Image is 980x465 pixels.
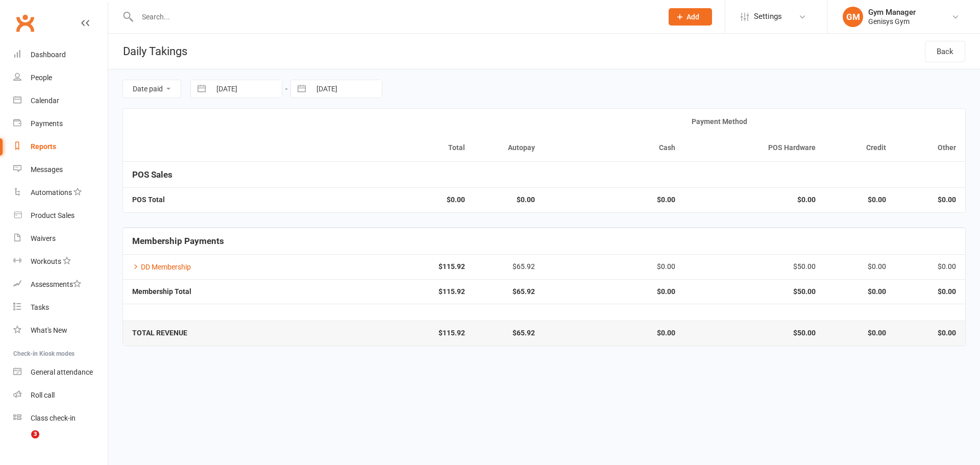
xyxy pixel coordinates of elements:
div: Cash [553,144,675,152]
strong: $0.00 [694,196,816,204]
a: Messages [13,158,108,181]
div: $0.00 [553,263,675,271]
div: General attendance [31,368,93,376]
div: What's New [31,326,67,334]
span: Add [687,13,699,21]
strong: $0.00 [904,196,956,204]
a: Calendar [13,89,108,112]
a: Dashboard [13,43,108,66]
span: Settings [754,5,782,28]
strong: $115.92 [343,263,465,271]
div: Tasks [31,303,49,311]
div: Autopay [483,144,535,152]
input: Search... [134,10,655,24]
a: Tasks [13,296,108,319]
a: Reports [13,135,108,158]
div: Waivers [31,234,56,242]
div: Reports [31,142,56,151]
h5: POS Sales [132,170,956,180]
div: $0.00 [834,263,886,271]
strong: TOTAL REVENUE [132,329,187,337]
strong: $0.00 [553,196,675,204]
div: Payment Method [483,118,956,126]
span: 3 [31,430,39,438]
strong: $50.00 [694,288,816,296]
a: Workouts [13,250,108,273]
iframe: Intercom live chat [10,430,35,455]
a: Product Sales [13,204,108,227]
strong: $65.92 [483,329,535,337]
div: Class check-in [31,414,76,422]
a: Clubworx [12,10,38,36]
div: Total [343,144,465,152]
div: $50.00 [694,263,816,271]
strong: $0.00 [904,329,956,337]
a: DD Membership [132,263,191,271]
h5: Membership Payments [132,236,956,246]
input: From [211,80,282,97]
strong: $0.00 [553,288,675,296]
div: POS Hardware [694,144,816,152]
a: Class kiosk mode [13,407,108,430]
a: What's New [13,319,108,342]
input: To [311,80,382,97]
a: Roll call [13,384,108,407]
a: People [13,66,108,89]
strong: $50.00 [694,329,816,337]
div: $0.00 [904,263,956,271]
a: General attendance kiosk mode [13,361,108,384]
div: Assessments [31,280,81,288]
a: Payments [13,112,108,135]
div: Messages [31,165,63,174]
strong: $115.92 [343,329,465,337]
div: GM [843,7,863,27]
a: Assessments [13,273,108,296]
a: Waivers [13,227,108,250]
strong: $0.00 [834,329,886,337]
h1: Daily Takings [108,34,187,69]
div: Dashboard [31,51,66,59]
div: Workouts [31,257,61,265]
a: Automations [13,181,108,204]
div: Other [904,144,956,152]
strong: $0.00 [834,196,886,204]
div: Payments [31,119,63,128]
strong: Membership Total [132,287,191,296]
button: Add [669,8,712,26]
div: Product Sales [31,211,75,219]
strong: POS Total [132,195,165,204]
div: Automations [31,188,72,197]
strong: $0.00 [553,329,675,337]
strong: $115.92 [343,288,465,296]
a: Back [925,41,965,62]
div: People [31,74,52,82]
div: Credit [834,144,886,152]
strong: $65.92 [483,288,535,296]
strong: $0.00 [834,288,886,296]
div: Gym Manager [868,8,916,17]
div: Genisys Gym [868,17,916,26]
strong: $0.00 [904,288,956,296]
div: Roll call [31,391,55,399]
strong: $0.00 [343,196,465,204]
div: $65.92 [483,263,535,271]
div: Calendar [31,96,59,105]
strong: $0.00 [483,196,535,204]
